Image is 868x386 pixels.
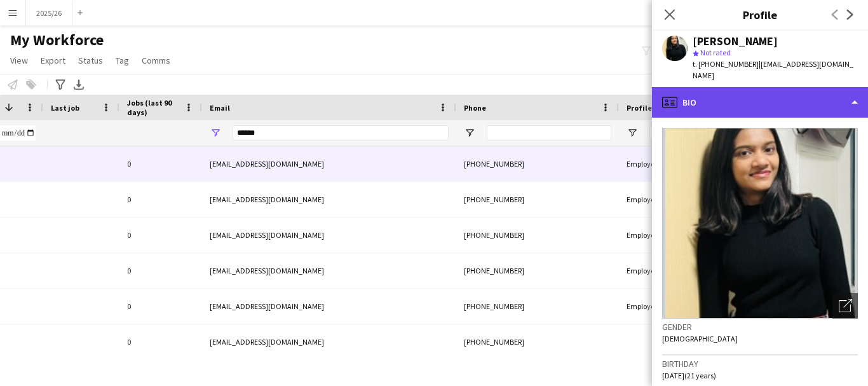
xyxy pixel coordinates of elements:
div: [PERSON_NAME] [693,36,778,47]
div: 0 [119,146,202,181]
span: [DATE] (21 years) [662,371,716,380]
div: Employed Crew [619,146,700,181]
div: 0 [119,289,202,324]
div: [PHONE_NUMBER] [456,289,619,324]
div: [PHONE_NUMBER] [456,182,619,217]
div: Employed Crew [619,217,700,252]
div: [PHONE_NUMBER] [456,324,619,359]
button: 2025/26 [26,1,72,25]
div: Employed Crew [619,182,700,217]
h3: Profile [652,6,868,23]
app-action-btn: Advanced filters [53,77,68,92]
span: Profile [627,103,652,113]
div: Employed Crew [619,253,700,288]
span: Comms [142,55,170,66]
span: [DEMOGRAPHIC_DATA] [662,334,738,343]
span: | [EMAIL_ADDRESS][DOMAIN_NAME] [693,59,853,80]
span: Email [210,103,230,113]
h3: Gender [662,321,858,333]
div: 0 [119,182,202,217]
span: Jobs (last 90 days) [127,98,179,117]
div: [PHONE_NUMBER] [456,217,619,252]
button: Open Filter Menu [464,127,475,139]
div: Bio [652,87,868,118]
div: [PHONE_NUMBER] [456,253,619,288]
div: [EMAIL_ADDRESS][DOMAIN_NAME] [202,146,456,181]
span: Export [41,55,65,66]
div: [EMAIL_ADDRESS][DOMAIN_NAME] [202,289,456,324]
span: Not rated [700,48,731,57]
div: [PHONE_NUMBER] [456,146,619,181]
span: Phone [464,103,486,113]
input: Email Filter Input [233,125,449,141]
div: Employed Crew [619,289,700,324]
div: Open photos pop-in [832,293,858,319]
input: Phone Filter Input [487,125,611,141]
a: Export [36,52,71,69]
span: Last job [51,103,79,113]
div: 0 [119,217,202,252]
span: Tag [116,55,129,66]
span: t. [PHONE_NUMBER] [693,59,759,69]
a: Status [73,52,108,69]
div: [EMAIL_ADDRESS][DOMAIN_NAME] [202,253,456,288]
div: 0 [119,253,202,288]
button: Open Filter Menu [210,127,221,139]
div: [EMAIL_ADDRESS][DOMAIN_NAME] [202,217,456,252]
a: Comms [137,52,175,69]
a: Tag [111,52,134,69]
a: View [5,52,33,69]
img: Crew avatar or photo [662,128,858,319]
input: Profile Filter Input [649,125,693,141]
div: 0 [119,324,202,359]
span: Status [78,55,103,66]
app-action-btn: Export XLSX [71,77,86,92]
h3: Birthday [662,358,858,369]
span: My Workforce [10,31,104,50]
button: Open Filter Menu [627,127,638,139]
div: [EMAIL_ADDRESS][DOMAIN_NAME] [202,324,456,359]
span: View [10,55,28,66]
div: [EMAIL_ADDRESS][DOMAIN_NAME] [202,182,456,217]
